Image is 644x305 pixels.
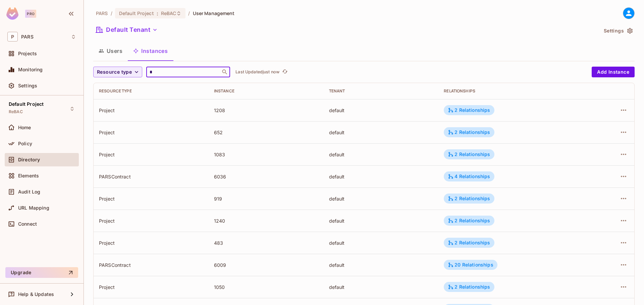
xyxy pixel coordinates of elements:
div: default [329,173,433,180]
div: Project [99,196,203,202]
div: 1240 [214,218,318,224]
div: 919 [214,196,318,202]
span: User Management [193,10,235,16]
span: Resource type [97,68,132,76]
div: 6009 [214,262,318,268]
div: default [329,240,433,246]
div: 20 Relationships [448,262,493,268]
div: default [329,262,433,268]
span: refresh [282,69,288,75]
div: 2 Relationships [448,107,490,113]
div: PARSContract [99,173,203,180]
div: default [329,151,433,158]
span: Projects [18,51,37,56]
div: Project [99,151,203,158]
div: default [329,218,433,224]
span: Audit Log [18,189,40,195]
p: Last Updated just now [235,69,279,75]
div: 2 Relationships [448,284,490,290]
div: 1083 [214,151,318,158]
div: 2 Relationships [448,218,490,224]
span: Default Project [119,10,154,16]
div: default [329,196,433,202]
div: Project [99,107,203,113]
span: Directory [18,157,40,162]
div: Project [99,218,203,224]
div: 2 Relationships [448,240,490,246]
span: P [7,32,18,42]
div: Project [99,240,203,246]
div: Tenant [329,88,433,94]
div: PARSContract [99,262,203,268]
div: Pro [25,10,36,18]
span: Workspace: PARS [21,34,34,40]
span: Click to refresh data [279,68,289,76]
div: 1208 [214,107,318,113]
button: Instances [128,43,173,59]
span: Connect [18,221,37,227]
span: Home [18,125,31,130]
div: 483 [214,240,318,246]
div: 1050 [214,284,318,290]
div: Relationships [444,88,580,94]
div: 2 Relationships [448,196,490,202]
button: Default Tenant [93,24,160,35]
span: URL Mapping [18,205,49,211]
img: SReyMgAAAABJRU5ErkJggg== [6,7,18,20]
button: Resource type [93,67,142,77]
div: default [329,107,433,113]
li: / [188,10,190,16]
button: Upgrade [5,267,78,278]
span: Monitoring [18,67,43,72]
span: Elements [18,173,39,178]
div: Project [99,284,203,290]
div: 2 Relationships [448,151,490,157]
span: : [156,11,159,16]
div: Project [99,129,203,136]
span: Default Project [9,101,44,107]
div: 4 Relationships [448,173,490,179]
div: 6036 [214,173,318,180]
button: Settings [601,25,635,36]
span: Policy [18,141,32,146]
span: Settings [18,83,37,88]
div: default [329,129,433,136]
button: Users [93,43,128,59]
div: 652 [214,129,318,136]
div: 2 Relationships [448,129,490,135]
button: Add Instance [592,67,635,77]
span: Help & Updates [18,292,54,297]
button: refresh [281,68,289,76]
span: ReBAC [161,10,176,16]
div: Instance [214,88,318,94]
span: the active workspace [96,10,108,16]
div: default [329,284,433,290]
span: ReBAC [9,109,23,115]
div: Resource type [99,88,203,94]
li: / [111,10,112,16]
